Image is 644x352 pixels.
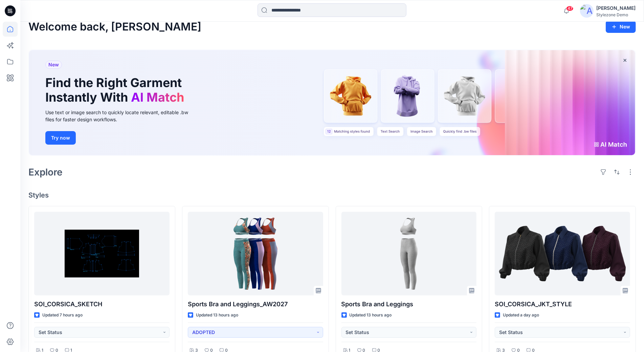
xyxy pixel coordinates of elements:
h1: Find the Right Garment Instantly With [45,76,187,105]
p: SOI_CORSICA_SKETCH [34,299,170,309]
p: Updated 7 hours ago [42,312,83,319]
div: [PERSON_NAME] [596,4,636,12]
p: Updated 13 hours ago [350,312,392,319]
h2: Welcome back, [PERSON_NAME] [28,21,201,33]
p: Sports Bra and Leggings_AW2027 [188,299,323,309]
div: Stylezone Demo [596,12,636,17]
p: Updated 13 hours ago [196,312,238,319]
a: Sports Bra and Leggings_AW2027 [188,212,323,295]
p: SOI_CORSICA_JKT_STYLE [495,299,630,309]
button: Try now [45,131,76,145]
button: New [606,21,636,33]
p: Updated a day ago [503,312,539,319]
img: avatar [580,4,594,18]
span: 47 [566,6,574,11]
a: SOI_CORSICA_SKETCH [34,212,170,295]
span: AI Match [131,90,184,105]
a: SOI_CORSICA_JKT_STYLE [495,212,630,295]
span: New [48,61,59,69]
h2: Explore [28,167,63,178]
h4: Styles [28,191,636,199]
p: Sports Bra and Leggings [341,299,477,309]
a: Sports Bra and Leggings [341,212,477,295]
div: Use text or image search to quickly locate relevant, editable .bw files for faster design workflows. [45,109,198,123]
